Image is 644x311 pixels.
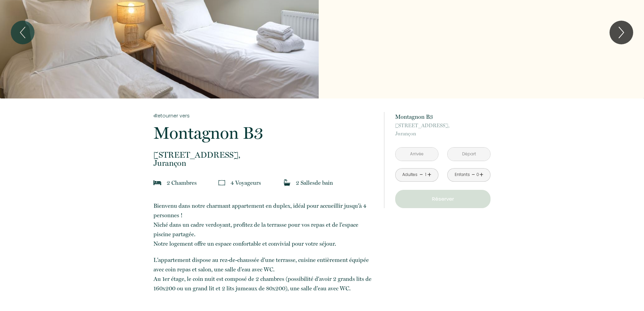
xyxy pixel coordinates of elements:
[424,172,427,178] div: 1
[167,178,197,187] p: 2 Chambre
[218,179,225,186] img: guests
[395,121,491,130] span: [STREET_ADDRESS],
[479,170,483,180] a: +
[396,148,438,161] input: Arrivée
[153,151,375,167] p: Jurançon
[395,190,491,208] button: Réserver
[455,172,470,178] div: Enfants
[395,112,491,121] p: Montagnon B3
[402,172,418,178] div: Adultes
[153,201,375,248] p: Bienvenu dans notre charmant appartement en duplex, idéal pour accueillir jusqu'à 4 personnes ! N...
[472,170,475,180] a: -
[11,21,34,44] button: Previous
[153,255,375,293] p: L'appartement dispose au rez-de-chaussée d'une terrasse, cuisine entièrement équipée avec coin re...
[398,195,488,203] p: Réserver
[448,148,490,161] input: Départ
[153,151,375,159] span: [STREET_ADDRESS],
[476,172,479,178] div: 0
[395,121,491,138] p: Jurançon
[427,170,431,180] a: +
[231,178,261,187] p: 4 Voyageur
[312,179,315,186] span: s
[153,125,375,141] p: Montagnon B3
[194,179,197,186] span: s
[296,178,333,187] p: 2 Salle de bain
[610,21,633,44] button: Next
[153,112,375,119] a: Retourner vers
[259,179,261,186] span: s
[420,170,423,180] a: -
